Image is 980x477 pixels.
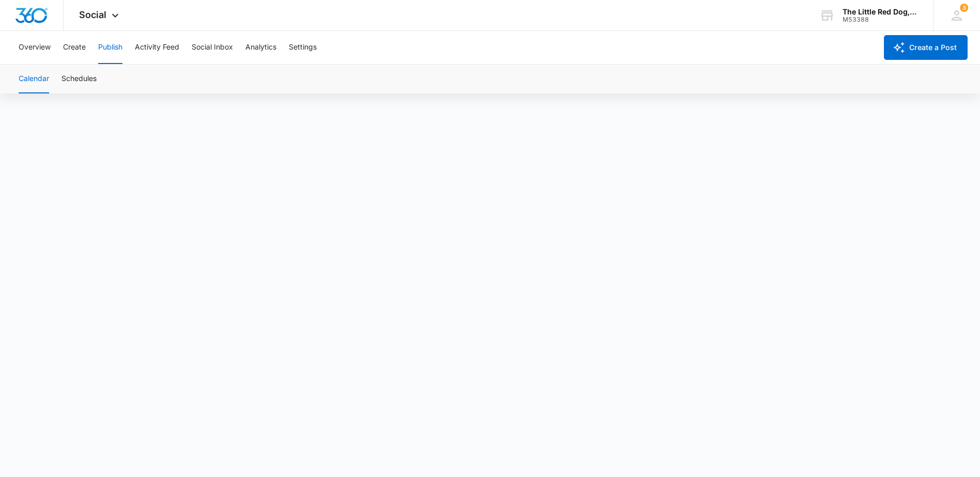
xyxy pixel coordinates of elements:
span: Social [79,9,106,20]
button: Analytics [245,31,276,64]
button: Publish [98,31,122,64]
button: Activity Feed [135,31,179,64]
span: 3 [960,4,968,12]
button: Create a Post [884,35,968,60]
button: Social Inbox [192,31,233,64]
div: notifications count [960,4,968,12]
button: Create [63,31,86,64]
div: account name [843,8,918,16]
button: Overview [19,31,51,64]
button: Schedules [61,65,97,93]
button: Calendar [19,65,49,93]
button: Settings [289,31,317,64]
div: account id [843,16,918,23]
